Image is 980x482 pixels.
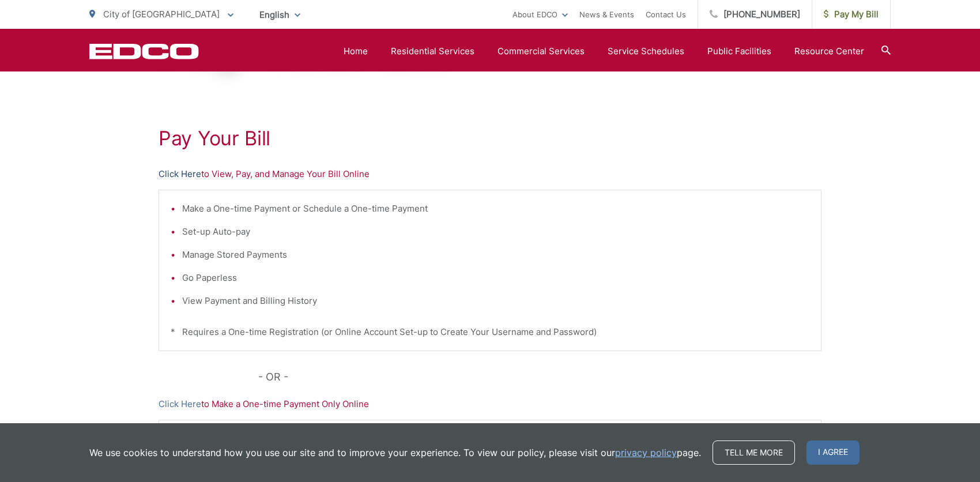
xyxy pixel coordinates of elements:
[391,44,474,58] a: Residential Services
[159,397,821,411] p: to Make a One-time Payment Only Online
[182,294,809,308] li: View Payment and Billing History
[497,44,585,58] a: Commercial Services
[159,167,821,181] p: to View, Pay, and Manage Your Bill Online
[182,225,809,239] li: Set-up Auto-pay
[159,397,201,411] a: Click Here
[646,7,686,21] a: Contact Us
[512,7,568,21] a: About EDCO
[608,44,684,58] a: Service Schedules
[182,202,809,216] li: Make a One-time Payment or Schedule a One-time Payment
[615,446,677,460] a: privacy policy
[707,44,771,58] a: Public Facilities
[182,248,809,262] li: Manage Stored Payments
[89,446,701,460] p: We use cookies to understand how you use our site and to improve your experience. To view our pol...
[159,127,821,150] h1: Pay Your Bill
[824,7,879,21] span: Pay My Bill
[159,167,201,181] a: Click Here
[171,325,809,339] p: * Requires a One-time Registration (or Online Account Set-up to Create Your Username and Password)
[103,9,220,20] span: City of [GEOGRAPHIC_DATA]
[258,368,822,386] p: - OR -
[251,5,309,25] span: English
[579,7,634,21] a: News & Events
[794,44,864,58] a: Resource Center
[89,43,199,59] a: EDCD logo. Return to the homepage.
[713,440,795,465] a: Tell me more
[182,271,809,285] li: Go Paperless
[344,44,368,58] a: Home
